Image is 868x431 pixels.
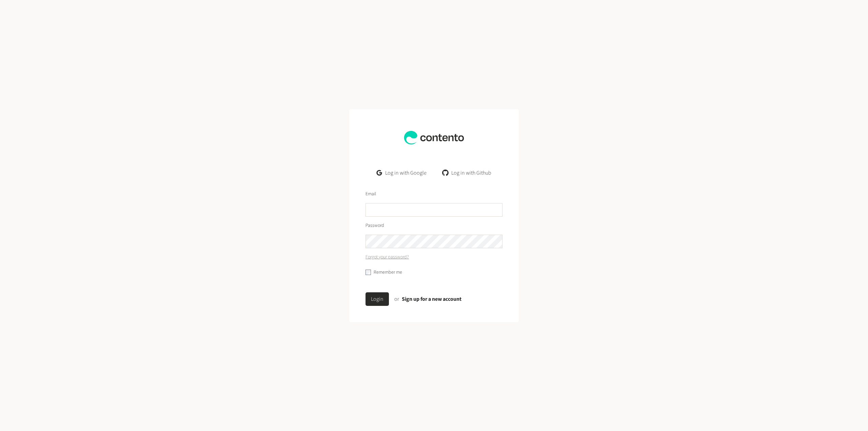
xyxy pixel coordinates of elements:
label: Remember me [374,269,402,276]
a: Log in with Github [437,166,497,180]
a: Forgot your password? [366,254,409,261]
label: Email [366,191,376,198]
a: Sign up for a new account [402,295,461,303]
label: Password [366,222,384,229]
button: Login [366,292,389,306]
a: Log in with Google [371,166,432,180]
span: or [394,295,399,303]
